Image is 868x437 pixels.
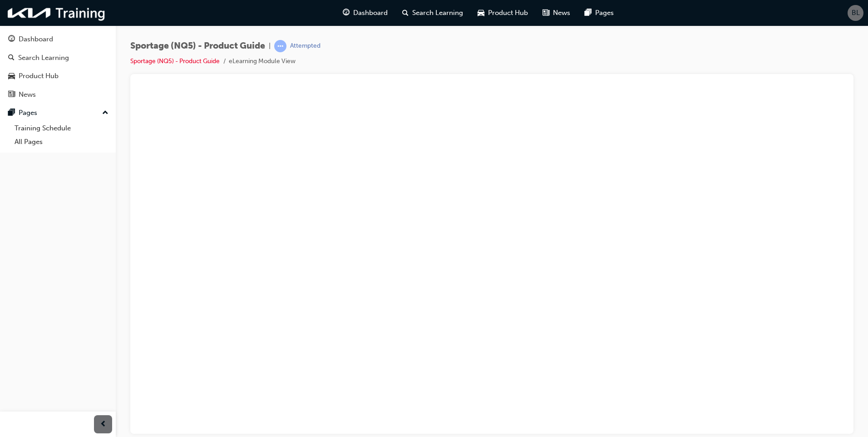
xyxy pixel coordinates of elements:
button: Pages [4,104,112,121]
a: News [4,86,112,103]
div: Product Hub [19,71,59,81]
span: Product Hub [488,8,528,18]
div: Search Learning [18,53,69,63]
div: Pages [19,108,37,118]
span: pages-icon [8,109,15,117]
a: Dashboard [4,31,112,48]
span: Sportage (NQ5) - Product Guide [130,41,265,51]
span: search-icon [402,7,409,19]
span: search-icon [8,54,15,62]
span: BL [852,8,860,18]
span: news-icon [542,7,549,19]
span: Dashboard [353,8,388,18]
div: Attempted [290,42,321,50]
span: learningRecordVerb_ATTEMPT-icon [274,40,286,52]
button: BL [848,5,863,21]
li: eLearning Module View [229,56,296,67]
span: car-icon [8,72,15,80]
span: guage-icon [343,7,350,19]
span: up-icon [102,107,108,119]
span: Search Learning [412,8,463,18]
span: car-icon [478,7,484,19]
a: All Pages [11,135,112,149]
a: Search Learning [4,50,112,66]
span: | [269,41,271,51]
a: pages-iconPages [577,4,621,22]
div: News [19,89,36,100]
span: pages-icon [585,7,592,19]
a: Sportage (NQ5) - Product Guide [130,57,220,65]
img: kia-training [5,4,109,22]
a: Training Schedule [11,121,112,135]
span: Pages [595,8,614,18]
span: prev-icon [100,419,107,430]
a: car-iconProduct Hub [470,4,535,22]
button: DashboardSearch LearningProduct HubNews [4,29,112,104]
span: guage-icon [8,35,15,44]
div: Dashboard [19,34,53,45]
a: search-iconSearch Learning [395,4,470,22]
a: Product Hub [4,68,112,84]
span: news-icon [8,91,15,99]
a: news-iconNews [535,4,577,22]
span: News [553,8,570,18]
a: guage-iconDashboard [335,4,395,22]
